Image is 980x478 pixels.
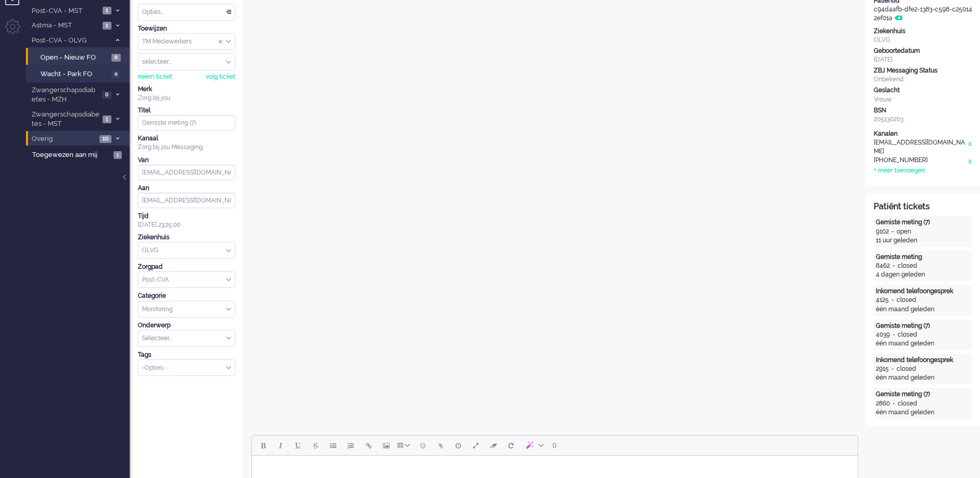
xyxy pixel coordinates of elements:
div: OLVG [874,36,972,45]
span: Post-CVA - OLVG [30,36,110,46]
button: Insert/edit image [377,437,395,454]
div: 2860 [876,399,890,408]
div: 205130203 [874,115,972,124]
button: Reset content [502,437,520,454]
span: 6 [111,54,121,62]
div: Categorie [138,292,235,300]
div: Zorg bij jou Messaging [138,143,235,152]
button: Bullet list [324,437,342,454]
div: één maand geleden [876,373,970,382]
div: + meer toevoegen [874,166,925,175]
a: Wacht - Park FO 0 [30,68,129,79]
span: Overig [30,134,96,144]
button: Fullscreen [467,437,485,454]
div: ZBJ Messaging Status [874,66,972,75]
div: één maand geleden [876,305,970,314]
button: Italic [272,437,289,454]
div: 4 dagen geleden [876,270,970,279]
div: Titel [138,106,235,115]
button: Add attachment [432,437,449,454]
div: Inkomend telefoongesprek [876,356,970,365]
div: Geslacht [874,86,972,95]
button: 0 [548,437,561,454]
div: Zorg bij jou [138,94,235,103]
span: Post-CVA - MST [30,6,100,16]
div: 11 uur geleden [876,236,970,245]
div: Merk [138,85,235,94]
span: 0 [552,441,557,450]
button: AI [520,437,548,454]
div: closed [897,296,916,305]
div: Ziekenhuis [874,27,972,36]
div: - [889,296,897,305]
div: Toewijzen [138,24,235,33]
span: 0 [111,70,121,78]
div: closed [898,262,917,270]
div: x [967,138,972,156]
div: Gemiste meting (7) [876,218,970,227]
div: [EMAIL_ADDRESS][DOMAIN_NAME] [874,138,967,156]
span: 1 [103,22,111,30]
span: Zwangerschapsdiabetes - MST [30,110,100,129]
div: 2915 [876,365,889,373]
span: 1 [103,115,111,123]
div: - [889,227,897,236]
div: Patiënt tickets [874,201,972,213]
span: 1 [103,7,111,15]
div: Inkomend telefoongesprek [876,287,970,296]
div: 4125 [876,296,889,305]
span: 10 [100,135,111,143]
li: Admin menu [5,19,29,42]
div: Assign Group [138,33,235,50]
span: Toegewezen aan mij [32,150,110,160]
div: Geboortedatum [874,47,972,55]
div: [PHONE_NUMBER] [874,156,967,166]
button: Delay message [449,437,467,454]
div: open [897,227,911,236]
div: closed [897,365,916,373]
button: Table [395,437,414,454]
button: Insert/edit link [360,437,377,454]
div: Vrouw [874,95,972,104]
span: Open - Nieuw FO [40,53,109,63]
button: Numbered list [342,437,360,454]
div: Tags [138,351,235,359]
div: volg ticket [206,73,235,81]
div: één maand geleden [876,408,970,417]
div: neem ticket [138,73,172,81]
span: Astma - MST [30,21,100,31]
div: [DATE] 23:25:00 [138,212,235,229]
div: BSN [874,106,972,115]
a: Open - Nieuw FO 6 [30,51,129,63]
div: één maand geleden [876,339,970,348]
div: Assign User [138,53,235,70]
button: Strikethrough [307,437,324,454]
button: Bold [254,437,272,454]
div: closed [898,399,917,408]
div: Onbekend [874,75,972,84]
div: Kanaal [138,134,235,143]
div: 4039 [876,330,890,339]
div: Select Tags [138,359,235,376]
div: Tijd [138,212,235,221]
span: 0 [102,91,111,99]
div: - [890,262,898,270]
button: Underline [289,437,307,454]
button: Clear formatting [485,437,502,454]
a: Toegewezen aan mij 1 [30,149,130,160]
div: 9102 [876,227,889,236]
button: Emoticons [414,437,432,454]
div: Gemiste meting (7) [876,322,970,330]
div: - [889,365,897,373]
div: Aan [138,184,235,193]
body: Rich Text Area. Press ALT-0 for help. [4,4,602,22]
div: Gemiste meting (7) [876,390,970,399]
span: 1 [113,151,122,159]
span: Zwangerschapsdiabetes - MZH [30,85,99,105]
div: - [890,330,898,339]
div: Zorgpad [138,263,235,271]
div: x [967,156,972,166]
div: 8462 [876,262,890,270]
div: Van [138,156,235,165]
div: [DATE] [874,55,972,64]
